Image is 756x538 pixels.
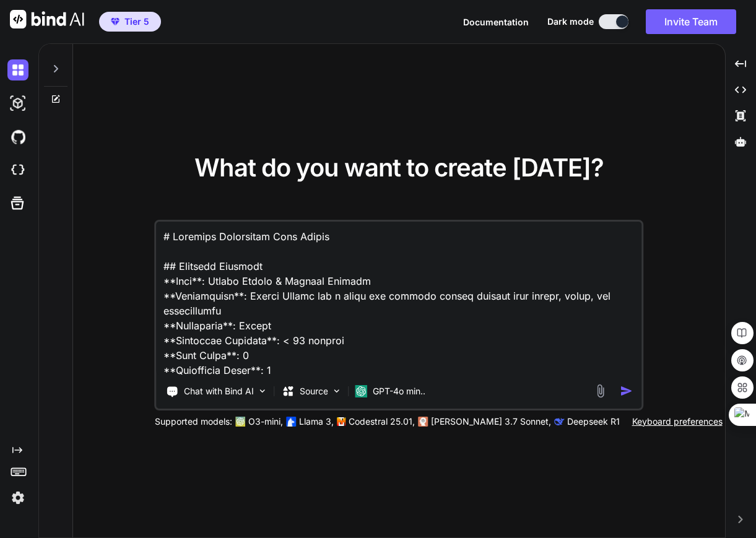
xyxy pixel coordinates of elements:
[157,222,642,375] textarea: # Loremips Dolorsitam Cons Adipis ## Elitsedd Eiusmodt **Inci**: Utlabo Etdolo & Magnaal Enimadm ...
[593,384,607,398] img: attachment
[7,59,28,80] img: darkChat
[155,415,232,428] p: Supported models:
[632,415,723,428] p: Keyboard preferences
[355,385,368,397] img: GPT-4o mini
[258,386,268,396] img: Pick Tools
[337,417,346,426] img: Mistral-AI
[7,126,28,147] img: githubDark
[99,12,161,32] button: premiumTier 5
[620,384,633,397] img: icon
[7,487,28,508] img: settings
[373,385,425,397] p: GPT-4o min..
[567,415,620,428] p: Deepseek R1
[111,18,119,25] img: premium
[10,10,84,28] img: Bind AI
[300,385,328,397] p: Source
[7,160,28,181] img: cloudideIcon
[646,9,736,34] button: Invite Team
[555,417,565,427] img: claude
[419,417,428,427] img: claude
[287,417,297,427] img: Llama2
[332,386,342,396] img: Pick Models
[463,17,529,27] span: Documentation
[124,15,149,28] span: Tier 5
[431,415,551,428] p: [PERSON_NAME] 3.7 Sonnet,
[463,15,529,28] button: Documentation
[194,152,604,183] span: What do you want to create [DATE]?
[299,415,334,428] p: Llama 3,
[349,415,415,428] p: Codestral 25.01,
[547,15,594,28] span: Dark mode
[248,415,283,428] p: O3-mini,
[236,417,246,427] img: GPT-4
[7,93,28,114] img: darkAi-studio
[184,385,254,397] p: Chat with Bind AI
